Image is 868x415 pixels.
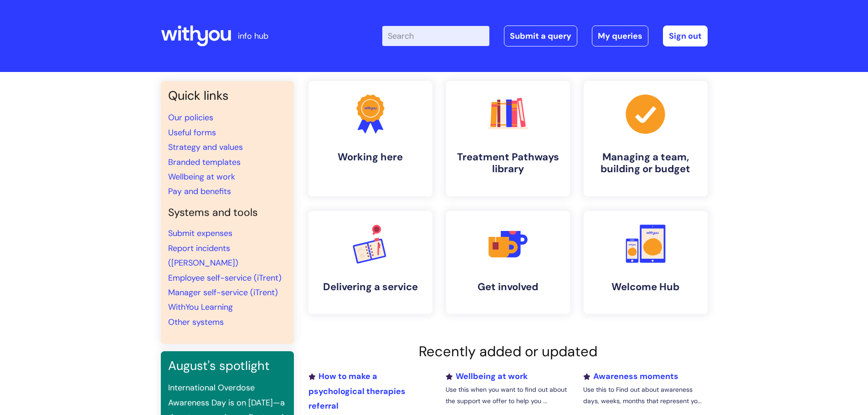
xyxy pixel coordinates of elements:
[591,151,700,175] h4: Managing a team, building or budget
[316,281,425,293] h4: Delivering a service
[453,151,563,175] h4: Treatment Pathways library
[584,81,708,196] a: Managing a team, building or budget
[382,26,708,46] div: | -
[168,272,282,283] a: Employee self-service (iTrent)
[168,112,213,123] a: Our policies
[591,281,700,293] h4: Welcome Hub
[168,302,233,313] a: WithYou Learning
[316,151,425,163] h4: Working here
[168,243,238,268] a: Report incidents ([PERSON_NAME])
[168,88,287,103] h3: Quick links
[663,26,708,46] a: Sign out
[308,371,406,411] a: How to make a psychological therapies referral
[238,29,268,43] p: info hub
[583,384,707,407] p: Use this to Find out about awareness days, weeks, months that represent yo...
[584,211,708,314] a: Welcome Hub
[446,384,570,407] p: Use this when you want to find out about the support we offer to help you ...
[583,371,678,382] a: Awareness moments
[168,186,231,197] a: Pay and benefits
[168,317,224,328] a: Other systems
[446,211,570,314] a: Get involved
[168,287,278,298] a: Manager self-service (iTrent)
[168,171,235,182] a: Wellbeing at work
[168,157,241,168] a: Branded templates
[168,206,287,219] h4: Systems and tools
[308,211,432,314] a: Delivering a service
[453,281,563,293] h4: Get involved
[308,343,708,360] h2: Recently added or updated
[168,359,287,373] h3: August's spotlight
[382,26,489,46] input: Search
[168,142,243,153] a: Strategy and values
[504,26,577,46] a: Submit a query
[446,371,528,382] a: Wellbeing at work
[168,127,216,138] a: Useful forms
[446,81,570,196] a: Treatment Pathways library
[168,228,232,239] a: Submit expenses
[308,81,432,196] a: Working here
[592,26,648,46] a: My queries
